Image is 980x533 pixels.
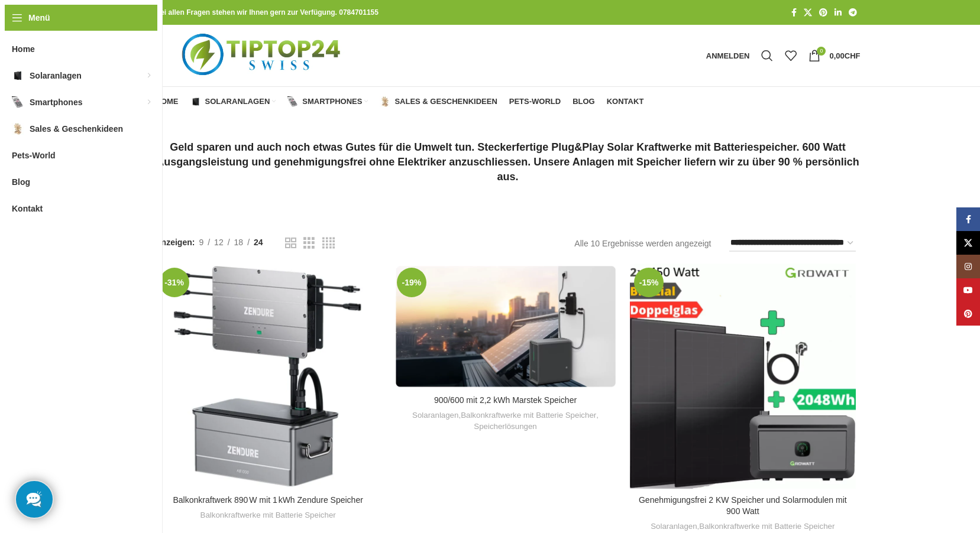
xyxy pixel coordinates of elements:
[729,235,856,252] select: Shop-Reihenfolge
[380,90,497,113] a: Sales & Geschenkideen
[956,207,980,231] a: Facebook Social Link
[831,5,845,21] a: LinkedIn Social Link
[12,70,24,82] img: Solaranlagen
[195,236,208,249] a: 9
[12,123,24,135] img: Sales & Geschenkideen
[287,96,298,107] img: Smartphones
[156,141,859,183] strong: Geld sparen und auch noch etwas Gutes für die Umwelt tun. Steckerfertige Plug&Play Solar Kraftwer...
[779,44,803,67] div: Meine Wunschliste
[30,92,82,113] span: Smartphones
[302,97,362,106] span: Smartphones
[230,236,248,249] a: 18
[28,11,50,24] span: Menü
[214,238,224,247] span: 12
[412,410,458,421] a: Solaranlagen
[509,90,561,113] a: Pets-World
[234,238,244,247] span: 18
[156,50,370,60] a: Logo der Website
[509,97,561,106] span: Pets-World
[394,97,497,106] span: Sales & Geschenkideen
[397,268,426,297] span: -19%
[285,236,296,251] a: Rasteransicht 2
[156,97,179,106] span: Home
[12,38,35,60] span: Home
[573,90,595,113] a: Blog
[303,236,315,251] a: Rasteransicht 3
[816,5,831,21] a: Pinterest Social Link
[845,51,861,60] span: CHF
[156,264,381,489] a: Balkonkraftwerk 890 W mit 1 kWh Zendure Speicher
[956,255,980,278] a: Instagram Social Link
[250,236,267,249] a: 24
[287,90,368,113] a: Smartphones
[12,198,43,219] span: Kontakt
[956,278,980,302] a: YouTube Social Link
[200,510,336,521] a: Balkonkraftwerke mit Batterie Speicher
[706,52,750,60] span: Anmelden
[156,25,370,86] img: Tiptop24 Nachhaltige & Faire Produkte
[800,5,816,21] a: X Social Link
[160,268,189,297] span: -31%
[12,171,30,193] span: Blog
[956,231,980,255] a: X Social Link
[829,51,860,60] bdi: 0,00
[573,97,595,106] span: Blog
[803,44,866,67] a: 0 0,00CHF
[12,96,24,108] img: Smartphones
[474,421,536,433] a: Speicherlösungen
[630,264,855,489] a: Genehmigungsfrei 2 KW Speicher und Solarmodulen mit 900 Watt
[173,495,363,505] a: Balkonkraftwerk 890 W mit 1 kWh Zendure Speicher
[393,264,618,389] a: 900/600 mit 2,2 kWh Marstek Speicher
[574,237,711,250] p: Alle 10 Ergebnisse werden angezeigt
[156,236,195,249] span: Anzeigen
[607,90,644,113] a: Kontakt
[651,521,697,532] a: Solaranlagen
[788,5,800,21] a: Facebook Social Link
[607,97,644,106] span: Kontakt
[817,47,826,56] span: 0
[956,302,980,326] a: Pinterest Social Link
[755,44,779,67] a: Suche
[199,238,203,247] span: 9
[322,236,335,251] a: Rasteransicht 4
[845,5,861,21] a: Telegram Social Link
[156,8,379,17] strong: Bei allen Fragen stehen wir Ihnen gern zur Verfügung. 0784701155
[634,268,664,297] span: -15%
[699,521,835,532] a: Balkonkraftwerke mit Batterie Speicher
[30,65,82,86] span: Solaranlagen
[205,97,270,106] span: Solaranlagen
[380,96,390,107] img: Sales & Geschenkideen
[254,238,263,247] span: 24
[30,118,123,139] span: Sales & Geschenkideen
[434,395,577,405] a: 900/600 mit 2,2 kWh Marstek Speicher
[636,521,849,532] div: ,
[190,90,276,113] a: Solaranlagen
[12,145,56,166] span: Pets-World
[210,236,228,249] a: 12
[700,44,756,67] a: Anmelden
[399,410,612,432] div: , ,
[639,495,847,516] a: Genehmigungsfrei 2 KW Speicher und Solarmodulen mit 900 Watt
[461,410,596,421] a: Balkonkraftwerke mit Batterie Speicher
[150,90,650,113] div: Hauptnavigation
[156,90,179,113] a: Home
[190,96,201,107] img: Solaranlagen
